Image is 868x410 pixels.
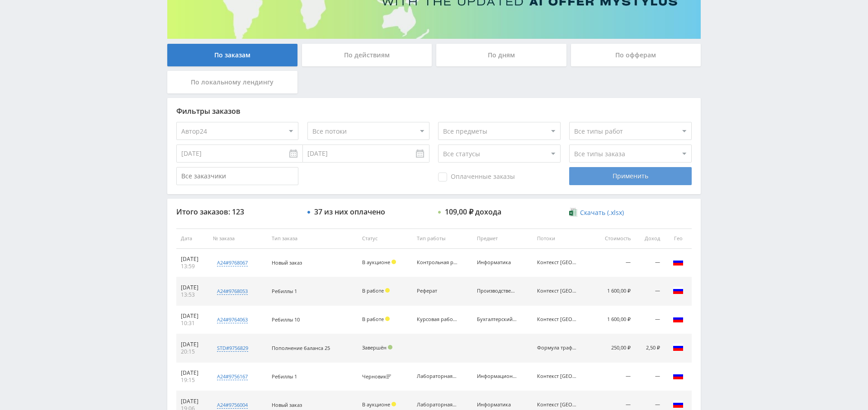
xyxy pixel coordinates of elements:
div: Производственный маркетинг и менеджмент [477,288,518,294]
div: Контекст new лендинг [537,288,578,294]
div: a24#9764063 [217,316,248,323]
th: Предмет [472,228,533,249]
span: Новый заказ [272,259,302,266]
img: rus.png [673,342,684,353]
span: Холд [392,402,396,406]
div: Информатика [477,260,518,266]
td: — [593,363,635,391]
div: a24#9756167 [217,373,248,380]
div: 19:15 [181,377,204,384]
td: 1 600,00 ₽ [593,277,635,306]
div: 20:15 [181,348,204,355]
div: По дням [436,44,566,66]
span: Скачать (.xlsx) [580,209,624,216]
img: rus.png [673,313,684,324]
a: Скачать (.xlsx) [569,208,623,217]
div: Черновик [362,374,393,380]
span: Ребиллы 1 [272,373,297,380]
th: Тип работы [412,228,472,249]
div: 13:53 [181,291,204,298]
div: Информатика [477,402,518,408]
input: Все заказчики [176,167,298,185]
th: Потоки [533,228,593,249]
th: Тип заказа [267,228,358,249]
div: По локальному лендингу [167,71,297,93]
div: Лабораторная работа [417,402,458,408]
span: Подтвержден [388,345,392,349]
img: xlsx [569,208,577,217]
td: 1 600,00 ₽ [593,306,635,334]
div: Фильтры заказов [176,107,692,115]
span: Пополнение баланса 25 [272,345,330,351]
td: 250,00 ₽ [593,334,635,363]
div: a24#9768053 [217,288,248,295]
span: В работе [362,287,384,294]
div: 37 из них оплачено [314,208,385,216]
div: 13:59 [181,263,204,270]
span: Новый заказ [272,401,302,408]
img: rus.png [673,285,684,296]
span: Ребиллы 10 [272,316,300,323]
td: — [635,363,665,391]
div: [DATE] [181,256,204,263]
div: Курсовая работа [417,317,458,322]
img: rus.png [673,399,684,410]
span: Холд [385,288,390,293]
div: 109,00 ₽ дохода [445,208,501,216]
img: rus.png [673,256,684,267]
div: Реферат [417,288,458,294]
span: Оплаченные заказы [438,172,515,182]
div: [DATE] [181,369,204,377]
div: Информационные технологии [477,373,518,379]
span: Ребиллы 1 [272,288,297,294]
td: 2,50 ₽ [635,334,665,363]
div: Бухгалтерский учет и аудит [477,317,518,322]
div: a24#9756004 [217,401,248,409]
div: По действиям [302,44,432,66]
div: Итого заказов: 123 [176,208,298,216]
div: Контекст new лендинг [537,373,578,379]
span: Холд [392,260,396,264]
td: — [635,249,665,277]
span: В аукционе [362,259,390,266]
th: Гео [665,228,692,249]
div: По офферам [571,44,701,66]
th: Статус [358,228,412,249]
td: — [593,249,635,277]
span: В работе [362,316,384,322]
th: Стоимость [593,228,635,249]
div: [DATE] [181,398,204,405]
img: rus.png [673,370,684,381]
div: [DATE] [181,341,204,348]
div: Контекст new лендинг [537,402,578,408]
div: a24#9768067 [217,259,248,266]
span: Холд [385,317,390,321]
span: Завершён [362,344,387,351]
td: — [635,277,665,306]
div: [DATE] [181,312,204,320]
th: Доход [635,228,665,249]
div: 10:31 [181,320,204,327]
div: Формула трафика контекст [537,345,578,351]
th: № заказа [208,228,267,249]
div: Контрольная работа [417,260,458,266]
div: Контекст new лендинг [537,317,578,322]
th: Дата [176,228,208,249]
div: std#9756829 [217,345,248,352]
div: [DATE] [181,284,204,291]
span: В аукционе [362,401,390,408]
div: Контекст new лендинг [537,260,578,266]
td: — [635,306,665,334]
div: Применить [569,167,691,185]
div: Лабораторная работа [417,373,458,379]
div: По заказам [167,44,297,66]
